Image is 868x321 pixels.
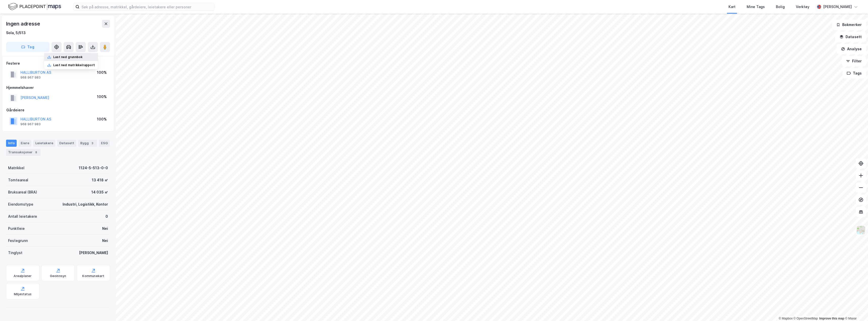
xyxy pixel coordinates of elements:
div: Info [6,140,17,147]
div: Mine Tags [747,4,765,10]
button: Datasett [835,32,866,42]
div: 100% [97,69,107,76]
button: Filter [842,56,866,66]
div: Nei [102,226,108,232]
div: Miljøstatus [14,292,32,296]
div: Datasett [57,140,76,147]
div: Geoinnsyn [50,274,66,278]
div: Industri, Logistikk, Kontor [63,201,108,207]
button: Analyse [837,44,866,54]
div: Sola, 5/513 [6,30,26,36]
div: Verktøy [796,4,809,10]
div: Tinglyst [8,250,22,256]
div: Matrikkel [8,165,24,171]
div: 968 967 983 [20,122,41,126]
a: OpenStreetMap [794,317,818,320]
div: Kommunekart [82,274,104,278]
div: Nei [102,238,108,244]
iframe: Chat Widget [843,297,868,321]
div: Bygg [78,140,97,147]
div: 0 [105,213,108,219]
div: Leietakere [33,140,55,147]
div: Ingen adresse [6,20,41,28]
img: Z [856,225,866,235]
div: 13 418 ㎡ [92,177,108,183]
div: Arealplaner [14,274,32,278]
div: [PERSON_NAME] [79,250,108,256]
div: Last ned matrikkelrapport [53,63,95,67]
div: Tomteareal [8,177,28,183]
div: 100% [97,116,107,122]
div: 8 [34,150,39,155]
a: Mapbox [779,317,793,320]
div: 100% [97,94,107,100]
div: Hjemmelshaver [6,85,110,91]
div: Eiere [19,140,31,147]
a: Improve this map [819,317,844,320]
button: Tags [843,68,866,78]
div: ESG [99,140,110,147]
button: Tag [6,42,49,52]
div: Kontrollprogram for chat [843,297,868,321]
div: Festegrunn [8,238,28,244]
button: Bokmerker [832,20,866,30]
div: 968 967 983 [20,76,41,80]
div: [PERSON_NAME] [823,4,852,10]
div: Eiendomstype [8,201,33,207]
div: Gårdeiere [6,107,110,113]
div: 1124-5-513-0-0 [79,165,108,171]
div: Transaksjoner [6,149,41,156]
div: Kart [728,4,736,10]
img: logo.f888ab2527a4732fd821a326f86c7f29.svg [8,2,61,11]
div: Antall leietakere [8,213,37,219]
div: 14 035 ㎡ [91,189,108,195]
div: 3 [90,141,95,146]
div: Bolig [776,4,785,10]
input: Søk på adresse, matrikkel, gårdeiere, leietakere eller personer [79,3,214,11]
div: Punktleie [8,226,25,232]
div: Festere [6,60,110,66]
div: Last ned grunnbok [53,55,83,59]
div: Bruksareal (BRA) [8,189,37,195]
